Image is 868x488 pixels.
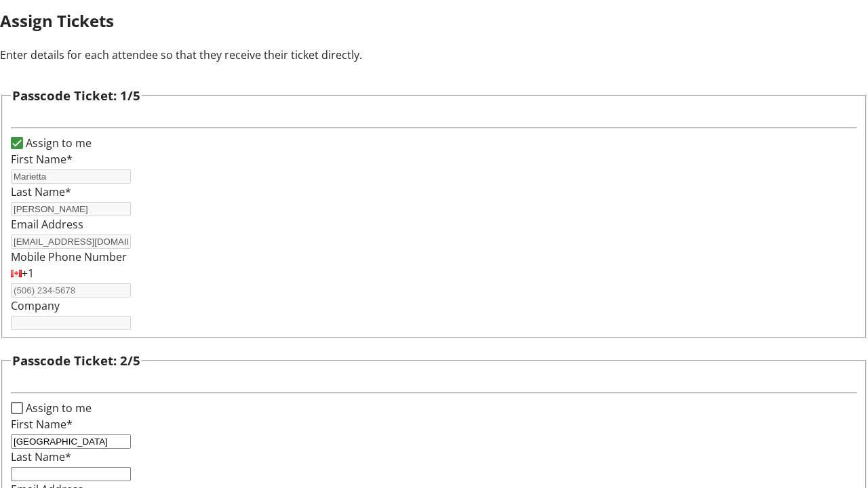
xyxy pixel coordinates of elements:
label: Email Address [11,217,83,232]
label: Assign to me [23,400,92,416]
h3: Passcode Ticket: 1/5 [12,86,140,105]
label: Last Name* [11,449,71,464]
label: Assign to me [23,135,92,151]
input: (506) 234-5678 [11,283,131,298]
label: First Name* [11,417,73,432]
h3: Passcode Ticket: 2/5 [12,351,140,370]
label: Mobile Phone Number [11,249,127,264]
label: Company [11,298,60,313]
label: First Name* [11,152,73,167]
label: Last Name* [11,184,71,199]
